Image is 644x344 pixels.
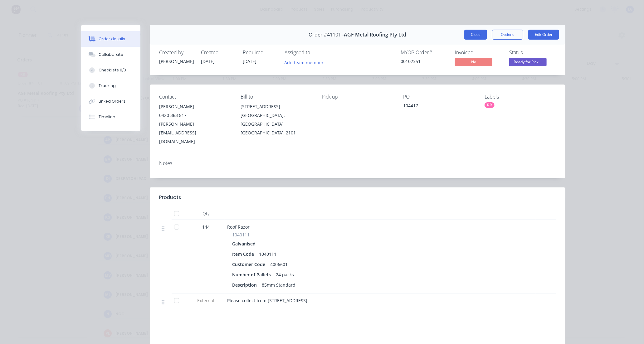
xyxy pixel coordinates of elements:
div: Required [243,50,277,56]
button: Close [464,30,487,40]
span: AGF Metal Roofing Pty Ltd [344,32,407,38]
div: Customer Code [232,260,268,269]
span: 144 [202,224,210,230]
div: [STREET_ADDRESS] [241,102,312,111]
div: Collaborate [99,52,123,57]
button: Timeline [81,109,140,125]
div: Status [509,50,556,56]
span: Ready for Pick ... [509,58,547,66]
div: 1040111 [256,250,279,259]
button: Tracking [81,78,140,94]
div: Invoiced [455,50,502,56]
div: Linked Orders [99,99,125,104]
button: Checklists 0/0 [81,62,140,78]
div: [PERSON_NAME] [159,58,193,65]
span: Order #41101 - [309,32,344,38]
span: 1040111 [232,231,250,238]
span: No [455,58,492,66]
div: Created [201,50,235,56]
div: [PERSON_NAME] [159,102,231,111]
div: 0420 363 817 [159,111,231,120]
div: Tracking [99,83,116,89]
div: Description [232,280,259,289]
div: Galvanised [232,239,258,248]
div: Checklists 0/0 [99,67,126,73]
div: 24 packs [273,270,296,279]
button: Options [492,30,523,40]
div: 00102351 [401,58,447,65]
div: [PERSON_NAME]0420 363 817[PERSON_NAME][EMAIL_ADDRESS][DOMAIN_NAME] [159,102,231,146]
div: Number of Pallets [232,270,273,279]
div: 4006601 [268,260,290,269]
span: [DATE] [243,58,256,64]
span: External [190,297,222,304]
div: Contact [159,94,231,100]
div: 104417 [403,102,475,111]
span: Roof Razor [227,224,250,230]
button: Linked Orders [81,94,140,109]
div: [PERSON_NAME][EMAIL_ADDRESS][DOMAIN_NAME] [159,120,231,146]
div: Notes [159,160,556,166]
div: Qty [187,207,225,220]
div: [GEOGRAPHIC_DATA], [GEOGRAPHIC_DATA], [GEOGRAPHIC_DATA], 2101 [241,111,312,137]
div: MYOB Order # [401,50,447,56]
div: Assigned to [285,50,347,56]
span: [DATE] [201,58,215,64]
button: Add team member [285,58,327,66]
button: Add team member [281,58,327,66]
div: Pick up [322,94,393,100]
button: Collaborate [81,47,140,62]
div: 85mm Standard [259,280,298,289]
button: Edit Order [528,30,559,40]
button: Ready for Pick ... [509,58,547,67]
div: PO [403,94,475,100]
div: RR [485,102,495,108]
div: Order details [99,36,125,42]
span: Please collect from [STREET_ADDRESS] [227,298,307,303]
div: Item Code [232,250,256,259]
div: Labels [485,94,556,100]
div: [STREET_ADDRESS][GEOGRAPHIC_DATA], [GEOGRAPHIC_DATA], [GEOGRAPHIC_DATA], 2101 [241,102,312,137]
div: Bill to [241,94,312,100]
button: Order details [81,31,140,47]
div: Timeline [99,114,115,120]
div: Products [159,194,181,201]
div: Created by [159,50,193,56]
